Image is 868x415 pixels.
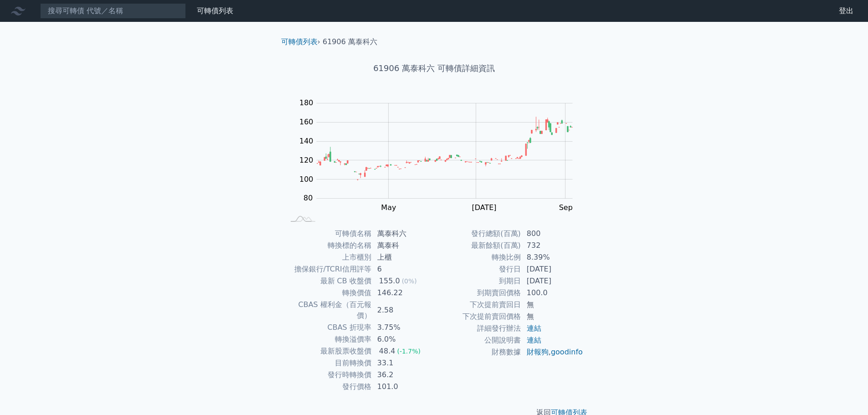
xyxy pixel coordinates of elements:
[434,240,521,251] td: 最新餘額(百萬)
[372,251,434,263] td: 上櫃
[521,263,584,275] td: [DATE]
[299,137,313,145] tspan: 140
[521,346,584,358] td: ,
[434,334,521,346] td: 公開說明書
[372,357,434,369] td: 33.1
[372,240,434,251] td: 萬泰科
[285,345,372,357] td: 最新股票收盤價
[397,348,421,355] span: (-1.7%)
[285,299,372,322] td: CBAS 權利金（百元報價）
[472,203,496,212] tspan: [DATE]
[434,228,521,240] td: 發行總額(百萬)
[377,346,397,357] div: 48.4
[372,299,434,322] td: 2.58
[551,348,583,356] a: goodinfo
[434,287,521,299] td: 到期賣回價格
[381,203,396,212] tspan: May
[559,203,573,212] tspan: Sep
[285,369,372,381] td: 發行時轉換價
[372,287,434,299] td: 146.22
[197,6,233,15] a: 可轉債列表
[521,228,584,240] td: 800
[832,4,861,18] a: 登出
[299,118,313,126] tspan: 160
[281,37,318,46] a: 可轉債列表
[434,263,521,275] td: 發行日
[527,324,541,333] a: 連結
[372,322,434,333] td: 3.75%
[295,98,586,231] g: Chart
[434,311,521,323] td: 下次提前賣回價格
[299,98,313,107] tspan: 180
[281,36,320,47] li: ›
[527,336,541,344] a: 連結
[527,348,549,356] a: 財報狗
[285,357,372,369] td: 目前轉換價
[402,277,417,285] span: (0%)
[372,333,434,345] td: 6.0%
[285,228,372,240] td: 可轉債名稱
[285,381,372,393] td: 發行價格
[521,287,584,299] td: 100.0
[40,3,186,19] input: 搜尋可轉債 代號／名稱
[434,323,521,334] td: 詳細發行辦法
[285,322,372,333] td: CBAS 折現率
[521,311,584,323] td: 無
[372,381,434,393] td: 101.0
[521,240,584,251] td: 732
[372,369,434,381] td: 36.2
[434,299,521,311] td: 下次提前賣回日
[299,156,313,164] tspan: 120
[434,275,521,287] td: 到期日
[285,263,372,275] td: 擔保銀行/TCRI信用評等
[274,62,595,75] h1: 61906 萬泰科六 可轉債詳細資訊
[323,36,377,47] li: 61906 萬泰科六
[299,175,313,184] tspan: 100
[521,251,584,263] td: 8.39%
[377,276,402,287] div: 155.0
[285,275,372,287] td: 最新 CB 收盤價
[285,287,372,299] td: 轉換價值
[521,275,584,287] td: [DATE]
[285,251,372,263] td: 上市櫃別
[372,263,434,275] td: 6
[434,346,521,358] td: 財務數據
[434,251,521,263] td: 轉換比例
[285,333,372,345] td: 轉換溢價率
[303,194,313,202] tspan: 80
[521,299,584,311] td: 無
[372,228,434,240] td: 萬泰科六
[285,240,372,251] td: 轉換標的名稱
